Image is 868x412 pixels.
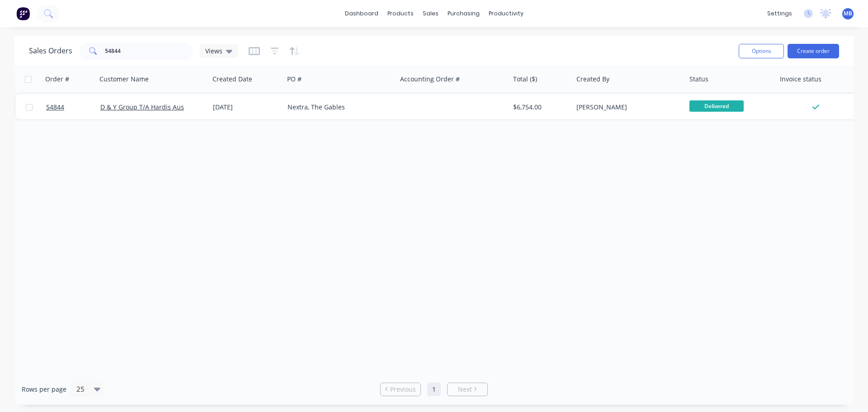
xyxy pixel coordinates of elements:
button: Create order [788,44,839,58]
span: Views [205,46,222,56]
div: PO # [287,75,302,84]
div: [DATE] [213,103,280,112]
div: purchasing [443,7,484,20]
div: $6,754.00 [513,103,566,112]
div: products [383,7,418,20]
div: sales [418,7,443,20]
div: Total ($) [513,75,537,84]
span: 54844 [46,103,64,112]
div: Status [689,75,708,84]
h1: Sales Orders [29,47,72,55]
a: dashboard [340,7,383,20]
div: Customer Name [99,75,149,84]
span: Rows per page [22,385,66,394]
a: 54844 [46,94,100,121]
ul: Pagination [377,383,491,396]
button: Options [739,44,784,58]
input: Search... [105,42,193,60]
span: Next [458,385,472,394]
img: Factory [16,7,30,20]
a: D & Y Group T/A Hardis Aus [100,103,184,111]
a: Next page [448,385,487,394]
div: Created By [576,75,609,84]
a: Previous page [381,385,420,394]
div: settings [763,7,797,20]
div: Nextra, The Gables [288,103,388,112]
span: Delivered [689,100,744,112]
div: Invoice status [780,75,821,84]
a: Page 1 is your current page [427,383,441,396]
div: Order # [45,75,69,84]
div: productivity [484,7,528,20]
span: MB [844,9,852,18]
div: Accounting Order # [400,75,460,84]
div: Created Date [212,75,252,84]
div: [PERSON_NAME] [576,103,677,112]
span: Previous [390,385,416,394]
